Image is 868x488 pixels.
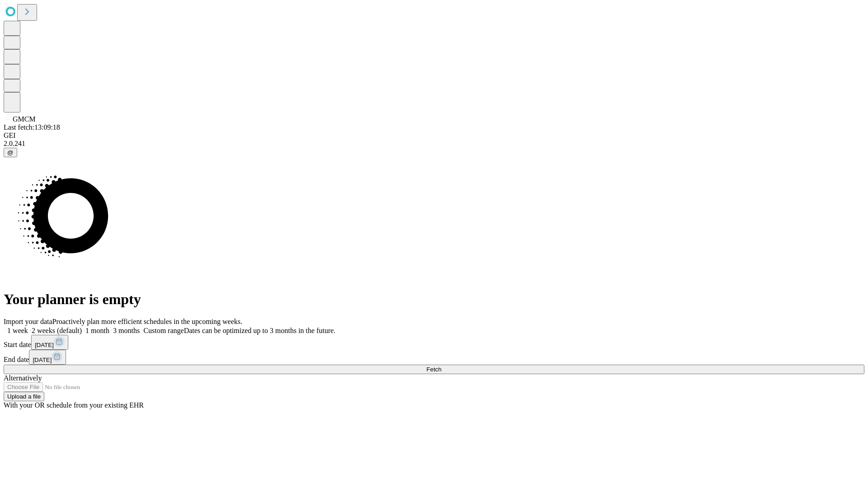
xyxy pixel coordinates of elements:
[113,327,140,334] span: 3 months
[32,327,82,334] span: 2 weeks (default)
[52,318,242,325] span: Proactively plan more efficient schedules in the upcoming weeks.
[4,123,60,131] span: Last fetch: 13:09:18
[29,350,66,365] button: [DATE]
[4,350,864,365] div: End date
[143,327,184,334] span: Custom range
[426,366,441,373] span: Fetch
[85,327,109,334] span: 1 month
[31,335,68,350] button: [DATE]
[4,131,864,140] div: GEI
[7,149,14,156] span: @
[4,392,44,401] button: Upload a file
[4,148,17,157] button: @
[4,374,42,382] span: Alternatively
[4,335,864,350] div: Start date
[35,342,54,348] span: [DATE]
[4,318,52,325] span: Import your data
[33,357,52,363] span: [DATE]
[184,327,335,334] span: Dates can be optimized up to 3 months in the future.
[4,291,864,308] h1: Your planner is empty
[4,365,864,374] button: Fetch
[13,115,36,123] span: GMCM
[4,140,864,148] div: 2.0.241
[4,401,144,409] span: With your OR schedule from your existing EHR
[7,327,28,334] span: 1 week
